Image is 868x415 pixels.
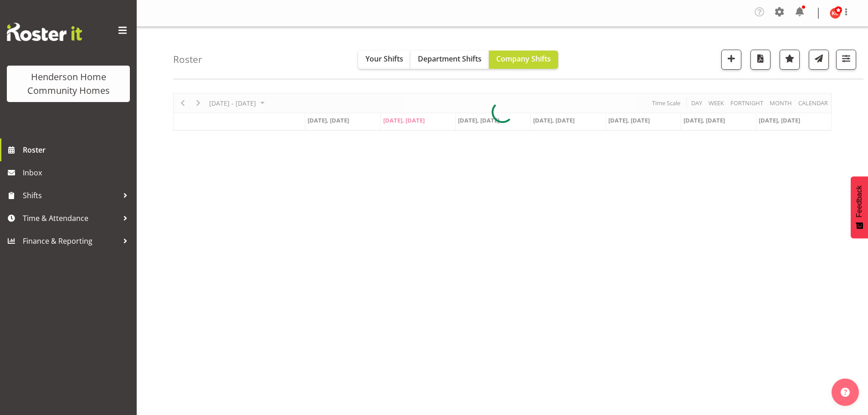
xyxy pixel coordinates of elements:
button: Add a new shift [721,50,741,70]
button: Department Shifts [411,51,489,69]
div: Henderson Home Community Homes [16,70,121,97]
span: Finance & Reporting [23,234,118,248]
span: Department Shifts [418,54,482,64]
img: help-xxl-2.png [841,388,850,397]
button: Feedback - Show survey [851,176,868,238]
button: Your Shifts [358,51,411,69]
img: kirsty-crossley8517.jpg [830,8,841,19]
span: Inbox [23,166,132,179]
span: Shifts [23,189,118,202]
button: Filter Shifts [836,50,856,70]
img: Rosterit website logo [7,23,82,41]
span: Roster [23,143,132,157]
span: Your Shifts [365,54,403,64]
button: Send a list of all shifts for the selected filtered period to all rostered employees. [809,50,829,70]
h4: Roster [173,54,202,65]
span: Feedback [855,185,863,217]
button: Company Shifts [489,51,558,69]
span: Company Shifts [496,54,551,64]
button: Highlight an important date within the roster. [780,50,800,70]
span: Time & Attendance [23,211,118,225]
button: Download a PDF of the roster according to the set date range. [750,50,770,70]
